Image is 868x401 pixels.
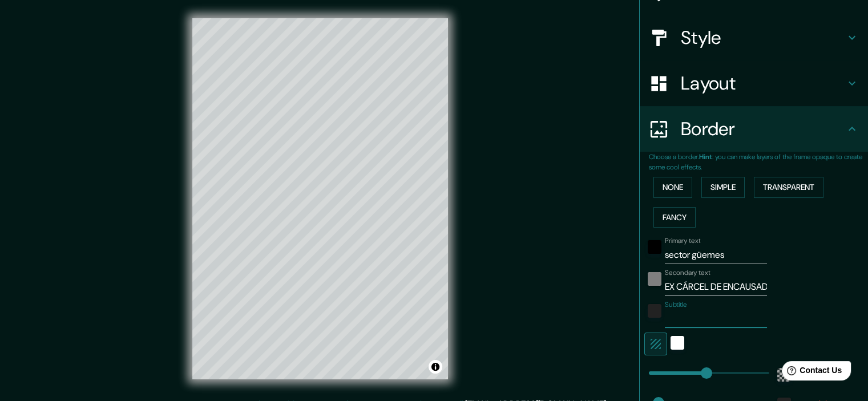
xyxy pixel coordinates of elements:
[701,177,745,198] button: Simple
[681,72,845,95] h4: Layout
[699,152,712,161] b: Hint
[766,357,855,388] iframe: Help widget launcher
[665,268,710,278] label: Secondary text
[648,304,661,318] button: color-222222
[653,207,696,228] button: Fancy
[671,336,684,350] button: white
[649,152,868,172] p: Choose a border. : you can make layers of the frame opaque to create some cool effects.
[648,240,661,254] button: black
[429,360,442,374] button: Toggle attribution
[640,106,868,152] div: Border
[665,300,687,310] label: Subtitle
[653,177,692,198] button: None
[681,118,845,140] h4: Border
[665,236,700,246] label: Primary text
[681,26,845,49] h4: Style
[754,177,823,198] button: Transparent
[640,60,868,106] div: Layout
[648,272,661,286] button: black
[640,15,868,60] div: Style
